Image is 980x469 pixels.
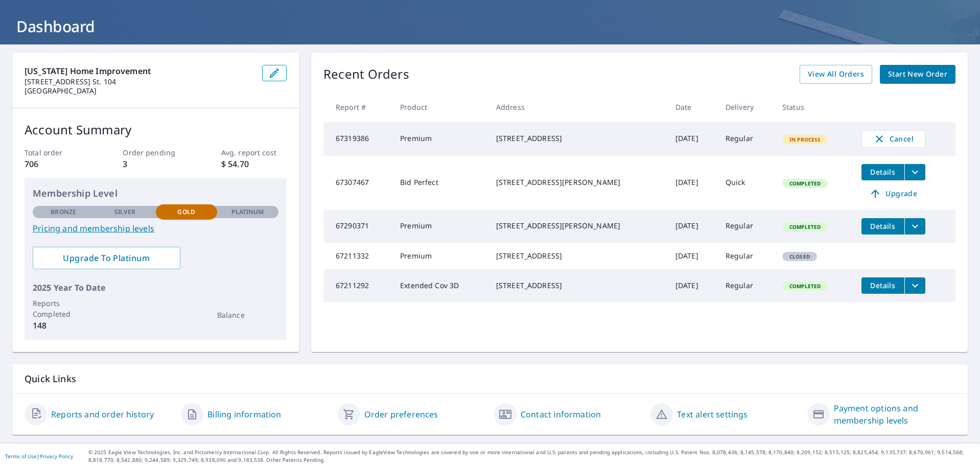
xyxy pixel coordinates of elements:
span: Completed [783,223,827,230]
td: Premium [392,210,488,243]
span: Details [868,221,898,231]
td: 67211292 [323,269,392,302]
p: Bronze [51,207,76,217]
p: 148 [33,319,94,332]
th: Delivery [717,92,774,122]
p: Gold [177,207,195,217]
td: Quick [717,156,774,210]
td: 67319386 [323,122,392,156]
a: Start New Order [880,65,955,84]
p: Silver [114,207,136,217]
button: filesDropdownBtn-67211292 [904,277,925,294]
p: Membership Level [33,186,278,200]
span: Upgrade To Platinum [41,252,172,264]
button: detailsBtn-67307467 [861,164,904,180]
td: 67290371 [323,210,392,243]
button: filesDropdownBtn-67307467 [904,164,925,180]
a: Contact information [521,408,601,420]
a: View All Orders [800,65,872,84]
a: Upgrade [861,185,925,202]
td: [DATE] [667,243,717,269]
span: Details [868,280,898,290]
p: Reports Completed [33,298,94,319]
span: Details [868,167,898,177]
td: 67211332 [323,243,392,269]
td: Premium [392,243,488,269]
p: $ 54.70 [221,158,287,170]
p: Total order [25,147,90,158]
a: Billing information [207,408,281,420]
button: detailsBtn-67290371 [861,218,904,235]
div: [STREET_ADDRESS] [496,251,659,261]
p: Order pending [123,147,188,158]
span: Cancel [872,133,915,145]
p: Balance [217,310,278,320]
p: Avg. report cost [221,147,287,158]
span: Start New Order [888,68,947,81]
p: Recent Orders [323,65,409,84]
td: Regular [717,269,774,302]
td: [DATE] [667,210,717,243]
td: Extended Cov 3D [392,269,488,302]
div: [STREET_ADDRESS][PERSON_NAME] [496,177,659,187]
th: Report # [323,92,392,122]
td: Premium [392,122,488,156]
td: [DATE] [667,269,717,302]
span: Completed [783,180,827,187]
p: 3 [123,158,188,170]
p: Quick Links [25,372,955,385]
button: Cancel [861,130,925,148]
th: Status [774,92,853,122]
p: | [5,453,73,459]
span: Completed [783,283,827,290]
a: Order preferences [364,408,438,420]
a: Reports and order history [51,408,154,420]
td: [DATE] [667,156,717,210]
p: 2025 Year To Date [33,282,278,294]
a: Privacy Policy [40,453,73,460]
th: Address [488,92,667,122]
p: © 2025 Eagle View Technologies, Inc. and Pictometry International Corp. All Rights Reserved. Repo... [88,449,975,464]
p: Platinum [231,207,264,217]
th: Date [667,92,717,122]
a: Text alert settings [677,408,748,420]
a: Terms of Use [5,453,37,460]
span: In Process [783,136,827,143]
p: [US_STATE] Home Improvement [25,65,254,77]
span: View All Orders [808,68,864,81]
p: [GEOGRAPHIC_DATA] [25,86,254,96]
p: Account Summary [25,121,287,139]
div: [STREET_ADDRESS] [496,133,659,144]
button: filesDropdownBtn-67290371 [904,218,925,235]
h1: Dashboard [12,16,968,37]
p: [STREET_ADDRESS] St. 104 [25,77,254,86]
td: [DATE] [667,122,717,156]
a: Pricing and membership levels [33,222,278,235]
td: Regular [717,122,774,156]
p: 706 [25,158,90,170]
td: Regular [717,210,774,243]
span: Closed [783,253,816,260]
a: Upgrade To Platinum [33,247,180,269]
th: Product [392,92,488,122]
div: [STREET_ADDRESS] [496,280,659,291]
td: Regular [717,243,774,269]
span: Upgrade [868,187,919,200]
button: detailsBtn-67211292 [861,277,904,294]
div: [STREET_ADDRESS][PERSON_NAME] [496,221,659,231]
a: Payment options and membership levels [834,402,955,427]
td: Bid Perfect [392,156,488,210]
td: 67307467 [323,156,392,210]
